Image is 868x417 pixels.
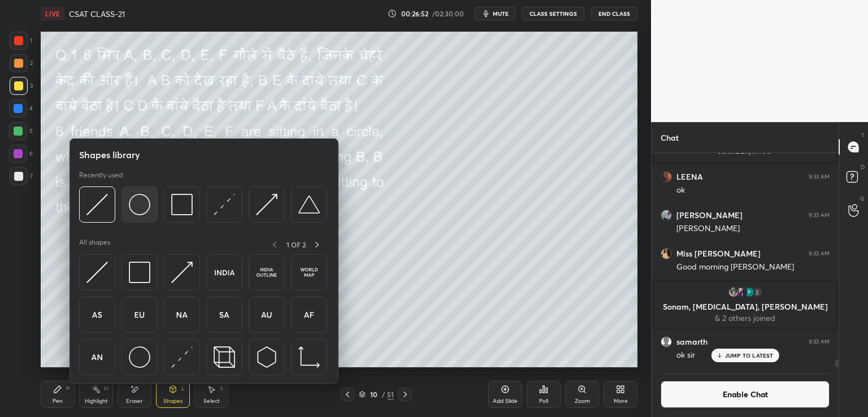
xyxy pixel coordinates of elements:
[809,250,830,257] div: 9:33 AM
[752,286,763,298] div: 2
[69,8,125,19] h4: CSAT CLASS-21
[809,212,830,219] div: 9:33 AM
[661,336,672,347] img: default.png
[220,386,223,392] div: S
[860,194,865,203] p: G
[9,122,33,140] div: 5
[171,194,193,215] img: svg+xml;charset=utf-8,%3Csvg%20xmlns%3D%22http%3A%2F%2Fwww.w3.org%2F2000%2Fsvg%22%20width%3D%2234...
[10,32,32,50] div: 1
[171,262,193,283] img: svg+xml;charset=utf-8,%3Csvg%20xmlns%3D%22http%3A%2F%2Fwww.w3.org%2F2000%2Fsvg%22%20width%3D%2230...
[86,304,108,325] img: svg+xml;charset=utf-8,%3Csvg%20xmlns%3D%22http%3A%2F%2Fwww.w3.org%2F2000%2Fsvg%22%20width%3D%2264...
[661,302,829,311] p: Sonam, [MEDICAL_DATA], [PERSON_NAME]
[214,194,235,215] img: svg+xml;charset=utf-8,%3Csvg%20xmlns%3D%22http%3A%2F%2Fwww.w3.org%2F2000%2Fsvg%22%20width%3D%2230...
[171,346,193,368] img: svg+xml;charset=utf-8,%3Csvg%20xmlns%3D%22http%3A%2F%2Fwww.w3.org%2F2000%2Fsvg%22%20width%3D%2230...
[298,194,320,215] img: svg+xml;charset=utf-8,%3Csvg%20xmlns%3D%22http%3A%2F%2Fwww.w3.org%2F2000%2Fsvg%22%20width%3D%2238...
[9,145,33,163] div: 6
[591,7,637,20] button: End Class
[41,7,64,20] div: LIVE
[298,262,320,283] img: svg+xml;charset=utf-8,%3Csvg%20xmlns%3D%22http%3A%2F%2Fwww.w3.org%2F2000%2Fsvg%22%20width%3D%2264...
[53,398,63,404] div: Pen
[9,99,33,118] div: 4
[661,171,672,183] img: 81f4c59067744e89b6abd922058542dd.jpg
[298,304,320,325] img: svg+xml;charset=utf-8,%3Csvg%20xmlns%3D%22http%3A%2F%2Fwww.w3.org%2F2000%2Fsvg%22%20width%3D%2264...
[129,194,150,215] img: svg+xml;charset=utf-8,%3Csvg%20xmlns%3D%22http%3A%2F%2Fwww.w3.org%2F2000%2Fsvg%22%20width%3D%2236...
[256,194,277,215] img: svg+xml;charset=utf-8,%3Csvg%20xmlns%3D%22http%3A%2F%2Fwww.w3.org%2F2000%2Fsvg%22%20width%3D%2230...
[676,172,703,182] h6: LEENA
[214,346,235,368] img: svg+xml;charset=utf-8,%3Csvg%20xmlns%3D%22http%3A%2F%2Fwww.w3.org%2F2000%2Fsvg%22%20width%3D%2235...
[85,398,108,404] div: Highlight
[614,398,628,404] div: More
[661,381,830,408] button: Enable Chat
[129,262,150,283] img: svg+xml;charset=utf-8,%3Csvg%20xmlns%3D%22http%3A%2F%2Fwww.w3.org%2F2000%2Fsvg%22%20width%3D%2234...
[66,386,70,392] div: P
[744,286,755,298] img: 3
[10,54,33,72] div: 2
[861,131,865,140] p: T
[661,248,672,259] img: 971353147bf745969d391d43a00ecf99.jpg
[475,7,515,20] button: mute
[676,223,830,234] div: [PERSON_NAME]
[298,346,320,368] img: svg+xml;charset=utf-8,%3Csvg%20xmlns%3D%22http%3A%2F%2Fwww.w3.org%2F2000%2Fsvg%22%20width%3D%2233...
[181,386,185,392] div: L
[676,185,830,196] div: ok
[676,210,743,220] h6: [PERSON_NAME]
[126,398,143,404] div: Eraser
[10,77,33,95] div: 3
[676,350,830,361] div: ok sir
[861,163,865,171] p: D
[728,286,739,298] img: 15d0230eb398490794d8b8e3a2d74ad0.jpg
[725,352,774,359] p: JUMP TO LATEST
[676,249,761,259] h6: Miss [PERSON_NAME]
[86,346,108,368] img: svg+xml;charset=utf-8,%3Csvg%20xmlns%3D%22http%3A%2F%2Fwww.w3.org%2F2000%2Fsvg%22%20width%3D%2264...
[676,262,830,273] div: Good morning [PERSON_NAME]
[652,123,688,153] p: Chat
[171,304,193,325] img: svg+xml;charset=utf-8,%3Csvg%20xmlns%3D%22http%3A%2F%2Fwww.w3.org%2F2000%2Fsvg%22%20width%3D%2264...
[79,148,140,162] h5: Shapes library
[203,398,220,404] div: Select
[214,262,235,283] img: svg+xml;charset=utf-8,%3Csvg%20xmlns%3D%22http%3A%2F%2Fwww.w3.org%2F2000%2Fsvg%22%20width%3D%2264...
[214,304,235,325] img: svg+xml;charset=utf-8,%3Csvg%20xmlns%3D%22http%3A%2F%2Fwww.w3.org%2F2000%2Fsvg%22%20width%3D%2264...
[10,167,33,185] div: 7
[661,146,829,155] p: Armaan
[86,194,108,215] img: svg+xml;charset=utf-8,%3Csvg%20xmlns%3D%22http%3A%2F%2Fwww.w3.org%2F2000%2Fsvg%22%20width%3D%2230...
[809,338,830,345] div: 9:33 AM
[163,398,183,404] div: Shapes
[661,314,829,323] p: & 2 others joined
[129,346,150,368] img: svg+xml;charset=utf-8,%3Csvg%20xmlns%3D%22http%3A%2F%2Fwww.w3.org%2F2000%2Fsvg%22%20width%3D%2236...
[387,389,394,399] div: 51
[129,304,150,325] img: svg+xml;charset=utf-8,%3Csvg%20xmlns%3D%22http%3A%2F%2Fwww.w3.org%2F2000%2Fsvg%22%20width%3D%2264...
[676,337,708,347] h6: samarth
[493,10,509,18] span: mute
[809,173,830,180] div: 9:33 AM
[575,398,590,404] div: Zoom
[368,391,379,398] div: 10
[661,210,672,221] img: fb47c28049e04bbdbdd8e346d2c75a49.jpg
[79,238,110,252] p: All shapes
[256,304,277,325] img: svg+xml;charset=utf-8,%3Csvg%20xmlns%3D%22http%3A%2F%2Fwww.w3.org%2F2000%2Fsvg%22%20width%3D%2264...
[104,386,108,392] div: H
[381,391,385,398] div: /
[539,398,548,404] div: Poll
[86,262,108,283] img: svg+xml;charset=utf-8,%3Csvg%20xmlns%3D%22http%3A%2F%2Fwww.w3.org%2F2000%2Fsvg%22%20width%3D%2230...
[493,398,518,404] div: Add Slide
[256,346,277,368] img: svg+xml;charset=utf-8,%3Csvg%20xmlns%3D%22http%3A%2F%2Fwww.w3.org%2F2000%2Fsvg%22%20width%3D%2230...
[256,262,277,283] img: svg+xml;charset=utf-8,%3Csvg%20xmlns%3D%22http%3A%2F%2Fwww.w3.org%2F2000%2Fsvg%22%20width%3D%2264...
[652,153,839,367] div: grid
[522,7,584,20] button: CLASS SETTINGS
[736,286,747,298] img: 248167e87fcf4966adfa4d009d251ec0.jpg
[79,171,123,180] p: Recently used
[287,240,306,249] p: 1 OF 2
